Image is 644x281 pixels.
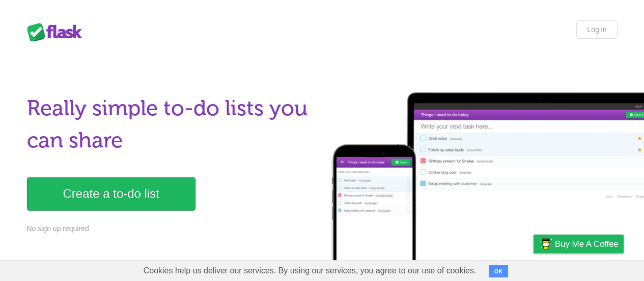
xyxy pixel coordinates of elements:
[539,235,552,252] img: Buy me a coffee
[27,177,195,211] a: Create a to-do list
[133,261,487,281] span: Cookies help us deliver our services. By using our services, you agree to our use of cookies.
[27,223,316,234] p: No sign up required
[27,92,316,157] h1: Really simple to-do lists you can share
[489,265,509,277] button: OK
[27,23,88,41] div: Flask Lists
[555,235,619,253] span: Buy me a coffee
[576,20,617,39] a: Log in
[534,235,624,253] a: Buy me a coffee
